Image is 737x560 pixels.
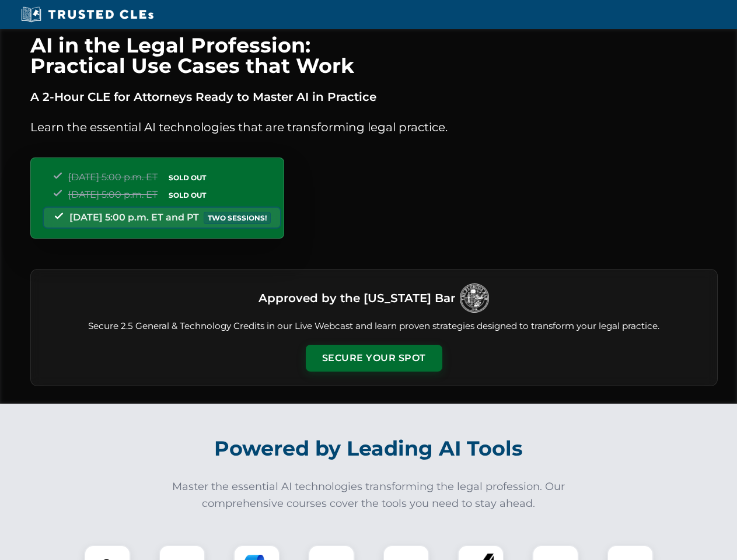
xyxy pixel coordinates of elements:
h2: Powered by Leading AI Tools [46,428,692,469]
span: [DATE] 5:00 p.m. ET [68,171,158,183]
span: [DATE] 5:00 p.m. ET [68,189,158,200]
p: Learn the essential AI technologies that are transforming legal practice. [30,118,718,136]
button: Secure Your Spot [306,345,442,372]
h1: AI in the Legal Profession: Practical Use Cases that Work [30,35,718,76]
img: Trusted CLEs [18,6,157,23]
p: A 2-Hour CLE for Attorneys Ready to Master AI in Practice [30,87,718,106]
p: Secure 2.5 General & Technology Credits in our Live Webcast and learn proven strategies designed ... [45,320,703,333]
span: SOLD OUT [165,189,210,201]
img: Logo [460,283,489,313]
p: Master the essential AI technologies transforming the legal profession. Our comprehensive courses... [165,478,573,512]
span: SOLD OUT [165,171,210,184]
h3: Approved by the [US_STATE] Bar [259,288,455,309]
